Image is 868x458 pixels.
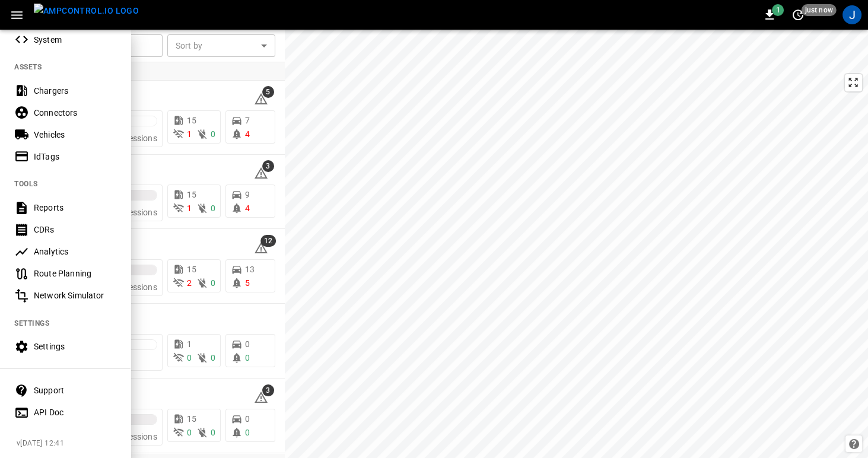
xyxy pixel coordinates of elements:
div: Route Planning [34,268,116,279]
div: Connectors [34,107,116,119]
div: Reports [34,202,116,214]
div: API Doc [34,406,116,418]
span: just now [802,4,837,16]
img: ampcontrol.io logo [34,4,139,18]
div: Support [34,384,116,396]
div: System [34,34,116,46]
button: set refresh interval [788,5,807,24]
span: v [DATE] 12:41 [17,438,121,450]
div: Chargers [34,85,116,97]
div: Settings [34,341,116,352]
span: 1 [772,4,784,16]
div: CDRs [34,224,116,236]
div: Network Simulator [34,290,116,301]
div: Vehicles [34,129,116,141]
div: profile-icon [842,5,861,24]
div: Analytics [34,246,116,257]
div: IdTags [34,151,116,163]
